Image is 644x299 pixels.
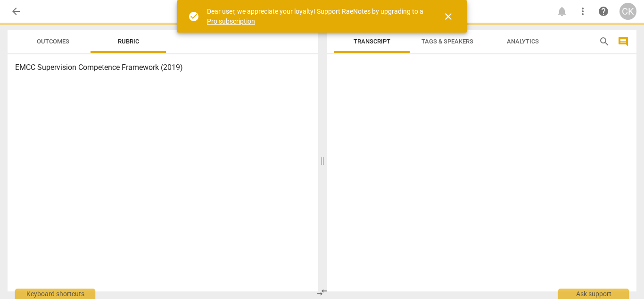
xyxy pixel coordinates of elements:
[207,7,426,26] div: Dear user, we appreciate your loyalty! Support RaeNotes by upgrading to a
[316,287,328,298] span: compare_arrows
[15,289,95,299] div: Keyboard shortcuts
[597,34,612,49] button: Search
[188,11,199,22] span: check_circle
[598,6,609,17] span: help
[595,3,612,20] a: Help
[37,38,69,45] span: Outcomes
[354,38,390,45] span: Transcript
[577,6,588,17] span: more_vert
[507,38,539,45] span: Analytics
[599,36,610,47] span: search
[15,62,311,73] h3: EMCC Supervision Competence Framework (2019)
[207,17,255,25] a: Pro subscription
[616,34,631,49] button: Show/Hide comments
[618,36,629,47] span: comment
[437,5,460,28] button: Close
[443,11,454,22] span: close
[10,6,22,17] span: arrow_back
[619,3,636,20] button: CK
[421,38,473,45] span: Tags & Speakers
[118,38,139,45] span: Rubric
[558,289,629,299] div: Ask support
